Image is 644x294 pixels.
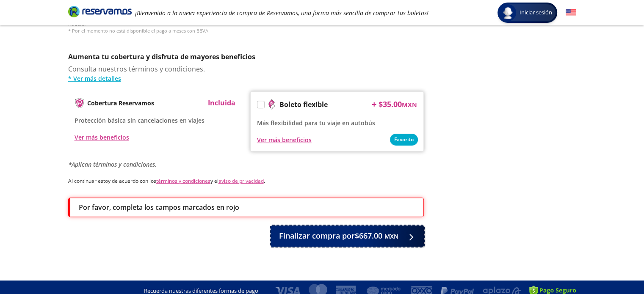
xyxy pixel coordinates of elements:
span: Más flexibilidad para tu viaje en autobús [257,119,375,127]
p: Aumenta tu cobertura y disfruta de mayores beneficios [68,52,424,62]
button: English [566,8,576,18]
span: Iniciar sesión [516,8,556,17]
p: Incluida [208,98,235,108]
p: Cobertura Reservamos [87,99,154,107]
em: ¡Bienvenido a la nueva experiencia de compra de Reservamos, una forma más sencilla de comprar tus... [135,9,428,17]
button: Finalizar compra por$667.00 MXN [271,225,424,247]
small: MXN [384,232,398,240]
span: $ 35.00 [379,99,417,110]
p: Boleto flexible [279,99,328,110]
p: *Aplican términos y condiciones. [68,160,424,169]
a: aviso de privacidad [218,177,264,184]
a: * Ver más detalles [68,74,424,83]
i: Brand Logo [68,5,132,18]
span: Finalizar compra por $667.00 [279,230,398,242]
a: Brand Logo [68,5,132,20]
span: * Por el momento no está disponible el pago a meses con BBVA [68,27,208,34]
small: MXN [402,101,417,109]
p: + [372,98,376,111]
span: Protección básica sin cancelaciones en viajes [75,116,205,124]
div: Consulta nuestros términos y condiciones. [68,64,424,83]
a: términos y condiciones [156,177,210,184]
button: Ver más beneficios [257,135,312,144]
p: Por favor, completa los campos marcados en rojo [79,202,239,212]
p: Al continuar estoy de acuerdo con los y el . [68,177,424,185]
button: Ver más beneficios [75,133,129,142]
